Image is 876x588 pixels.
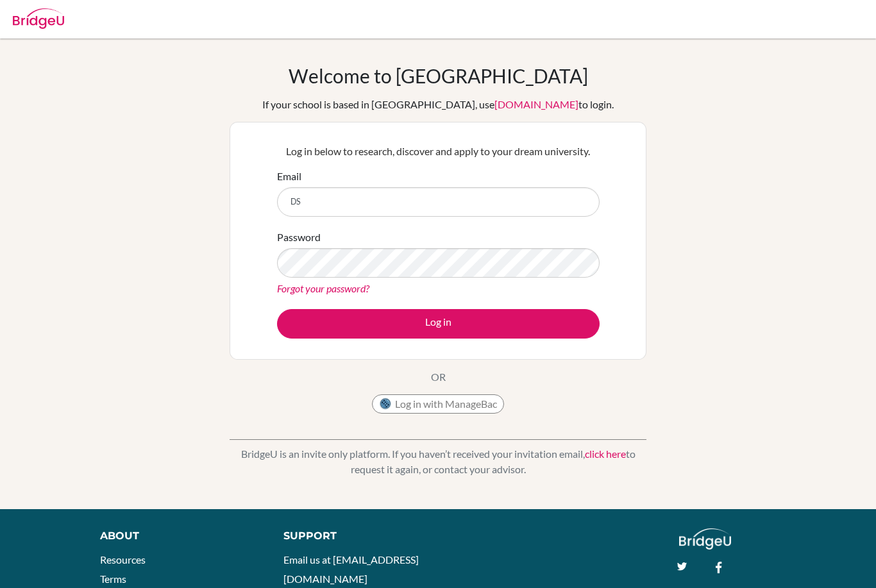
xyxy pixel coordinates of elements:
[585,448,626,460] a: click here
[289,64,588,87] h1: Welcome to [GEOGRAPHIC_DATA]
[679,528,731,550] img: logo_white@2x-f4f0deed5e89b7ecb1c2cc34c3e3d731f90f0f143d5ea2071677605dd97b5244.png
[277,309,600,339] button: Log in
[277,169,301,184] label: Email
[277,230,321,245] label: Password
[283,553,419,585] a: Email us at [EMAIL_ADDRESS][DOMAIN_NAME]
[431,369,446,385] p: OR
[832,544,863,575] iframe: Intercom live chat
[262,97,614,112] div: If your school is based in [GEOGRAPHIC_DATA], use to login.
[277,282,369,294] a: Forgot your password?
[494,98,578,110] a: [DOMAIN_NAME]
[277,144,600,159] p: Log in below to research, discover and apply to your dream university.
[100,573,126,585] a: Terms
[283,528,425,544] div: Support
[13,8,64,29] img: Bridge-U
[230,446,646,477] p: BridgeU is an invite only platform. If you haven’t received your invitation email, to request it ...
[372,394,504,414] button: Log in with ManageBac
[100,553,146,566] a: Resources
[100,528,255,544] div: About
